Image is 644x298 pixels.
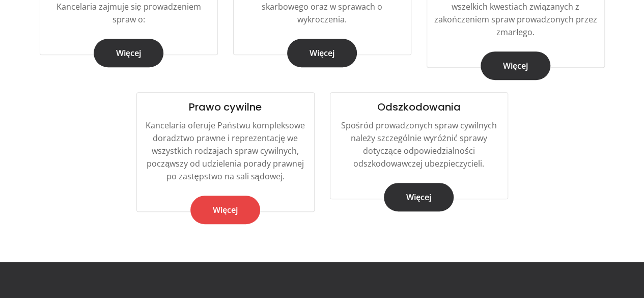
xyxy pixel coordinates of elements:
[330,93,508,113] h4: Odszkodowania
[190,196,260,224] a: Więcej
[137,93,314,113] h4: Prawo cywilne
[287,39,357,67] a: Więcej
[141,119,310,183] p: Kancelaria oferuje Państwu kompleksowe doradztwo prawne i reprezentację we wszystkich rodzajach s...
[481,51,550,80] a: Więcej
[384,183,454,211] a: Więcej
[94,39,163,67] a: Więcej
[334,119,503,170] p: Spośród prowadzonych spraw cywilnych należy szczególnie wyróżnić sprawy dotyczące odpowiedzialnoś...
